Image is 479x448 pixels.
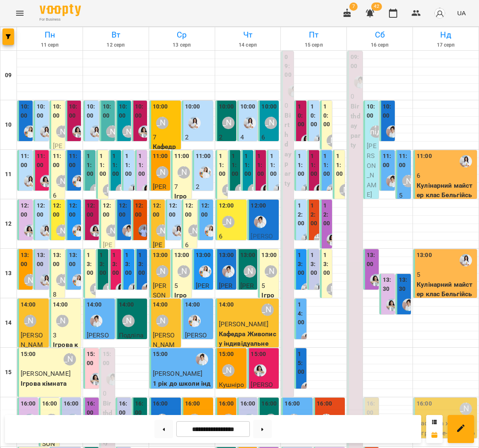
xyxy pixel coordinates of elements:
[153,132,179,142] p: 7
[106,125,119,138] div: Міс Анастасія
[311,152,318,179] label: 11:00
[188,117,201,129] img: Каріна
[265,117,277,129] div: Анастасія Фітнес
[56,175,69,187] div: Наталя Гредасова
[18,28,81,41] h6: Пн
[285,101,292,111] p: 0
[119,300,134,309] label: 14:00
[311,102,318,129] label: 10:00
[119,201,129,219] label: 12:00
[103,201,113,219] label: 12:00
[128,184,141,196] img: Каріна
[317,399,332,408] label: 16:00
[301,134,313,147] img: Анна Білан
[399,276,409,293] label: 13:30
[188,315,201,327] img: Юлія Масющенко
[42,399,57,408] label: 16:00
[414,41,477,49] h6: 17 серп
[185,102,200,111] label: 10:00
[327,233,339,246] img: Анна Білан
[72,125,85,138] img: Анна Білан
[37,251,47,269] label: 13:00
[153,350,168,359] label: 15:00
[204,224,217,237] img: Юлія Масющенко
[21,102,31,120] label: 10:00
[40,17,81,22] span: For Business
[153,201,163,219] label: 12:00
[314,283,326,295] img: Каріна
[222,265,235,278] img: Іванна
[174,191,190,230] p: Ігрова кімната
[103,184,115,196] div: Наталя Гредасова
[244,117,256,129] img: Каріна
[40,4,81,16] img: Voopty Logo
[460,254,472,266] img: Каріна
[40,175,52,187] div: Анна Білан
[24,175,36,187] div: Каріна
[354,76,366,88] img: Іванна
[156,117,168,129] div: Аліна Арт
[386,299,398,311] img: Анна Білан
[142,184,154,196] img: Анна Білан
[240,399,256,408] label: 16:00
[386,125,398,138] div: Іванна
[103,241,113,297] span: [PERSON_NAME]
[219,132,235,142] p: 2
[457,9,466,17] span: UA
[240,102,256,111] label: 10:00
[323,152,330,179] label: 11:00
[24,274,36,286] div: Аліна Арт
[125,152,132,179] label: 11:00
[285,53,292,80] label: 09:00
[69,102,79,120] label: 10:00
[348,28,411,41] h6: Сб
[24,125,36,138] div: Юлія Масющенко
[399,152,409,170] label: 11:00
[314,184,326,196] div: Анна Білан
[138,224,151,237] div: Marco
[273,184,286,196] div: Каріна
[282,28,345,41] h6: Пт
[24,224,36,237] div: Анна Білан
[40,274,52,286] div: Каріна
[153,399,168,408] label: 16:00
[153,241,163,297] span: [PERSON_NAME]
[53,102,63,120] label: 10:00
[232,152,239,179] label: 11:00
[298,152,305,179] label: 11:00
[288,85,300,97] img: Іванна
[417,270,475,280] p: 5
[174,251,190,260] label: 13:00
[174,182,190,192] p: 7
[298,251,305,278] label: 13:00
[128,283,141,295] img: Каріна
[5,120,12,130] h6: 10
[87,102,97,120] label: 10:00
[261,184,273,196] img: Анна Білан
[311,201,318,228] label: 12:00
[370,274,382,286] div: Анна Білан
[323,201,330,228] label: 12:00
[90,224,102,237] div: Анна Білан
[153,152,168,161] label: 11:00
[254,216,266,228] div: Іванна
[301,233,313,246] img: Каріна
[199,265,211,278] img: Юлія Масющенко
[153,142,179,181] p: Кафедра живопису групове
[5,170,12,179] h6: 11
[414,28,477,41] h6: Нд
[72,175,85,187] img: Юлія Масющенко
[69,251,79,269] label: 13:00
[156,265,168,278] div: Аліна Арт
[90,125,102,138] img: Каріна
[53,142,63,198] span: [PERSON_NAME]
[135,201,145,219] label: 12:00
